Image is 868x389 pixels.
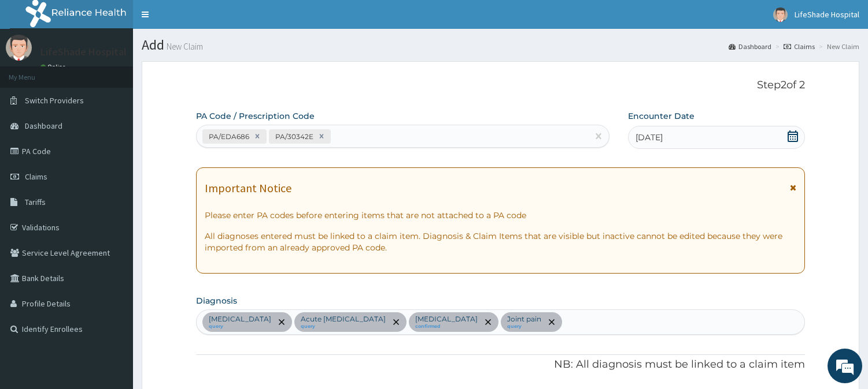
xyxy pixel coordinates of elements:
[25,171,47,182] span: Claims
[196,110,315,122] label: PA Code / Prescription Code
[209,324,271,330] small: query
[636,132,663,143] span: [DATE]
[40,63,68,71] a: Online
[272,130,315,143] div: PA/30342E
[205,210,796,221] p: Please enter PA codes before entering items that are not attached to a PA code
[301,324,386,330] small: query
[196,357,805,372] p: NB: All diagnosis must be linked to a claim item
[276,317,287,327] span: remove selection option
[546,317,557,327] span: remove selection option
[415,324,478,330] small: confirmed
[483,317,493,327] span: remove selection option
[301,315,386,324] p: Acute [MEDICAL_DATA]
[729,42,771,51] a: Dashboard
[205,230,796,253] p: All diagnoses entered must be linked to a claim item. Diagnosis & Claim Items that are visible bu...
[25,95,84,106] span: Switch Providers
[40,47,127,57] p: LifeShade Hospital
[795,9,859,20] span: LifeShade Hospital
[205,130,251,143] div: PA/EDA686
[196,295,237,306] label: Diagnosis
[773,8,788,22] img: User Image
[209,315,271,324] p: [MEDICAL_DATA]
[205,182,291,194] h1: Important Notice
[25,121,62,131] span: Dashboard
[507,315,541,324] p: Joint pain
[816,42,859,51] li: New Claim
[784,42,815,51] a: Claims
[164,42,203,51] small: New Claim
[415,315,478,324] p: [MEDICAL_DATA]
[6,35,32,61] img: User Image
[628,110,695,122] label: Encounter Date
[142,38,859,53] h1: Add
[507,324,541,330] small: query
[196,79,805,92] p: Step 2 of 2
[391,317,401,327] span: remove selection option
[25,197,46,207] span: Tariffs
